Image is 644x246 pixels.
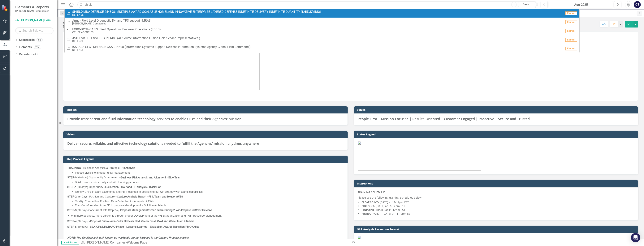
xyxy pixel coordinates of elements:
li: - [DATE] at 11-12pm EST [362,204,634,208]
small: DEFENSE [72,40,200,43]
span: Identify GAPs in team experience and FIT-Resumes to positioning our win strategy with teams capab... [75,191,203,193]
small: DEFENSE [72,49,251,51]
span: Provide transparent and fluid information technology services to enable CIO's and their Agencies'... [67,117,241,121]
strong: STEP-4 [67,220,77,223]
span: (45 Days) [77,195,89,198]
input: Search ClearPoint... [77,1,538,8]
strong: Proposal Management/Green Team Pricing 2 Win [120,209,180,212]
small: [PERSON_NAME] Companies [15,9,49,12]
strong: Capture Analysis Report [117,195,146,198]
p: Please see the following training schedules below: [358,195,634,200]
span: Deliver secure, reliable, and effective technology solutions needed to fulfill the Agencies' miss... [67,141,259,146]
strong: STEP-2 [67,195,77,198]
span: Element [565,11,577,15]
strong: STEP-0 [67,176,77,179]
h3: Step Process Legend [67,158,346,160]
button: Aug-2025 [549,1,613,8]
span: Qualify: Competitive Position, Data Collection for Analysis of PWin [75,200,154,203]
strong: SHIELD [302,10,312,14]
div: 62 [37,38,43,42]
span: ISS DISA GFC - DEFENSE-GSA-214408 (Information Systems Support Defense Information Systems Agency... [72,45,251,49]
span: Administrator [61,241,79,244]
strong: Solution/WBS [166,195,183,198]
strong: Pink Team and [149,195,166,198]
div: » [81,240,348,245]
strong: Analysis - Black Hat [137,186,161,189]
span: Elements & Reports [15,5,49,9]
strong: Business Risk Analysis and Alignment - Blue Team [121,176,181,179]
strong: CLEARPOINT [362,200,378,204]
span: (30 Days) - [67,220,194,223]
span: 30 Days Concurrent with Step 2-4 [78,209,119,212]
small: [PERSON_NAME] Companies [72,22,151,25]
strong: TRACKING [67,167,81,169]
strong: PINPOINT [362,208,374,212]
small: OTHER AGENCIES [72,31,161,34]
span: ( [77,209,78,212]
strong: STEP-5 [67,226,77,228]
h3: Mission [67,108,346,111]
span: (30 days) - ( [67,226,199,228]
div: Aug-2025 [550,2,612,7]
h3: Instructions [357,182,636,185]
a: Reports [19,52,30,57]
span: ASIF FSR-DEFENSE-GSA-211483 (All Source Information Fusion Field Service Representatives ) [72,36,200,40]
img: image%20v3.png [358,141,481,171]
a: Army - Field Level Diagnostic Dvl and TPS support - MRAS[PERSON_NAME] CompaniesElement [65,18,579,26]
strong: Prepare for [181,209,195,212]
small: DEFENSE [72,13,321,16]
span: (30 days) Opportunity Qualification – [67,186,161,189]
span: Win more business, more efficiently through proper Development of the WBS/Organization and Pwin R... [71,214,222,217]
img: image%20v4.png [259,32,442,90]
strong: PROJECTPOINT [362,212,381,215]
span: -MDA-DEFENSE-254898: MULTIPLE AWARD SCALABLE HOMELAND INNOVATIVE ENTERPRISE LAYERED DEFENSE INDEF... [72,10,321,14]
span: Build consensus internally and with teaming partners [75,181,139,184]
li: - [DATE] at 11-12pm EST [362,208,634,212]
h3: Status Legend [357,133,636,136]
span: Element [565,29,577,33]
strong: SSA / [90,226,96,228]
img: ClearPoint Strategy [2,4,9,11]
button: CS [634,1,641,8]
input: Search Below... [15,27,54,34]
strong: Fit Analysis [122,167,135,169]
span: People First | Mission-Focused | Results-Oriented | Customer-Engaged | Proactive | Secure and Tru... [358,117,530,121]
span: Transfer information from BD to proposal development – Solution Architects [75,204,166,207]
a: Elements [19,45,32,49]
span: Element [565,20,577,24]
div: Welcome Page [63,21,97,25]
span: Position and Capture – [67,195,149,198]
span: - [67,209,195,212]
strong: BIDPOINT [362,204,374,208]
a: [PERSON_NAME] Companies [86,241,125,244]
strong: TRAINING SCHEDULE: [358,190,386,194]
span: Element [565,47,577,50]
a: SHIELD-MDA-DEFENSE-254898: MULTIPLE AWARD SCALABLE HOMELAND INNOVATIVE ENTERPRISE LAYERED DEFENSE... [65,9,579,18]
strong: Proposal Submission- [90,220,117,223]
strong: STEP-1 [67,186,77,189]
li: - [DATE] at 11-12pm EST [362,212,634,216]
a: ASIF FSR-DEFENSE-GSA-211483 (All Source Information Fusion Field Service Representatives )DEFENSE... [65,35,579,44]
div: 264 [34,46,41,49]
div: [PERSON_NAME] Companies [63,25,97,28]
div: Open Intercom Messenger [631,233,640,242]
img: mceclip0%20v42.png [358,236,634,239]
strong: Color Reviews [195,209,212,212]
h3: Vision [67,133,346,136]
div: 64 [32,53,38,56]
span: Army - Field Level Diagnostic Dvl and TPS support - MRAS [72,19,151,22]
strong: CRs/DRs/BAFO Phase - Lessons Learned - Evaluation [96,226,162,228]
span: NOTE: The timelines look a bit longer, as weekends are not included in the Capture Process timeline. [67,236,189,239]
h3: Values [357,108,636,111]
a: Search [518,2,537,7]
a: FOBO-DCSA-OASIS: Field Operations Business Operations (FOBO)OTHER AGENCIESElement [65,26,579,35]
strong: SHIELD [72,10,83,14]
strong: GAP and FIT [121,186,137,189]
strong: – [147,195,149,198]
span: Element [565,38,577,42]
div: Welcome Page [127,241,147,244]
a: ISS DISA GFC - DEFENSE-GSA-214408 (Information Systems Support Defense Information Systems Agency... [65,44,579,53]
span: ) [119,209,119,212]
strong: Award) Transition/PMO Office [163,226,199,228]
